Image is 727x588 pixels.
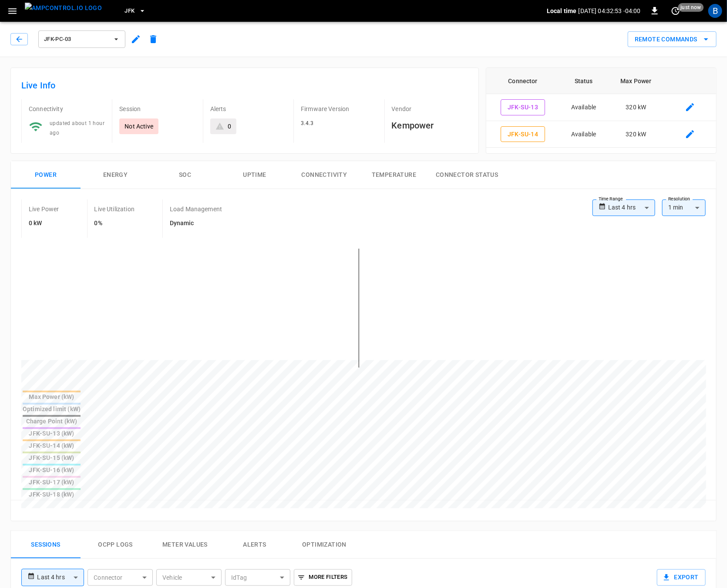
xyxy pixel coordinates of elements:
[228,122,231,131] div: 0
[121,3,149,20] button: JFK
[486,68,559,94] th: Connector
[669,4,683,18] button: set refresh interval
[150,161,220,189] button: SOC
[289,161,359,189] button: Connectivity
[125,122,153,131] p: Not Active
[486,68,716,255] table: connector table
[119,105,195,113] p: Session
[294,569,352,586] button: More Filters
[599,196,623,203] label: Time Range
[81,161,150,189] button: Energy
[708,4,722,18] div: profile-icon
[501,126,545,142] button: JFK-SU-14
[210,105,286,113] p: Alerts
[150,531,220,559] button: Meter Values
[170,219,222,228] h6: Dynamic
[220,531,289,559] button: Alerts
[608,121,664,148] td: 320 kW
[608,148,664,175] td: 320 kW
[559,68,608,94] th: Status
[38,30,125,48] button: JFK-PC-03
[392,118,468,132] h6: Kempower
[25,3,102,14] img: ampcontrol.io logo
[547,7,577,15] p: Local time
[628,31,717,47] button: Remote Commands
[429,161,505,189] button: Connector Status
[29,205,59,213] p: Live Power
[579,7,641,15] p: [DATE] 04:32:53 -04:00
[11,531,81,559] button: Sessions
[29,105,105,113] p: Connectivity
[50,120,104,136] span: updated about 1 hour ago
[94,219,135,228] h6: 0%
[608,199,655,216] div: Last 4 hrs
[662,199,706,216] div: 1 min
[170,205,222,213] p: Load Management
[301,105,377,113] p: Firmware Version
[81,531,150,559] button: Ocpp logs
[657,569,706,586] button: Export
[608,68,664,94] th: Max Power
[559,94,608,121] td: Available
[628,31,717,47] div: remote commands options
[37,569,84,586] div: Last 4 hrs
[29,219,59,228] h6: 0 kW
[220,161,289,189] button: Uptime
[44,34,108,44] span: JFK-PC-03
[678,3,704,12] span: just now
[289,531,359,559] button: Optimization
[559,148,608,175] td: Available
[301,120,313,126] span: 3.4.3
[94,205,135,213] p: Live Utilization
[559,121,608,148] td: Available
[11,161,81,189] button: Power
[392,105,468,113] p: Vendor
[125,6,135,16] span: JFK
[668,196,690,203] label: Resolution
[359,161,429,189] button: Temperature
[608,94,664,121] td: 320 kW
[21,78,468,92] h6: Live Info
[501,99,545,115] button: JFK-SU-13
